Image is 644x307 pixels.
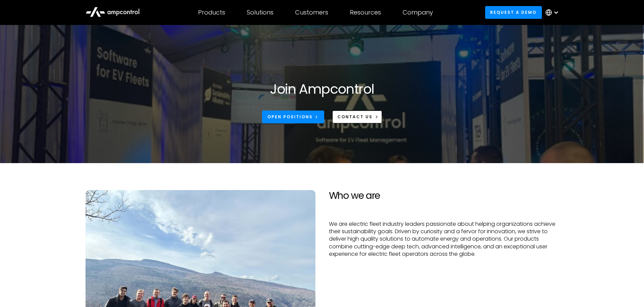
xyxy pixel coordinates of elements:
div: Products [198,9,225,16]
div: Company [403,9,433,16]
a: Request a demo [485,6,542,19]
div: Customers [295,9,328,16]
h1: Join Ampcontrol [270,81,374,97]
div: Solutions [247,9,273,16]
h2: Who we are [329,190,559,202]
div: Resources [350,9,381,16]
div: Open Positions [267,114,313,120]
a: Open Positions [262,111,324,123]
a: CONTACT US [332,111,382,123]
div: CONTACT US [337,114,373,120]
p: We are electric fleet industry leaders passionate about helping organizations achieve their susta... [329,220,559,258]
